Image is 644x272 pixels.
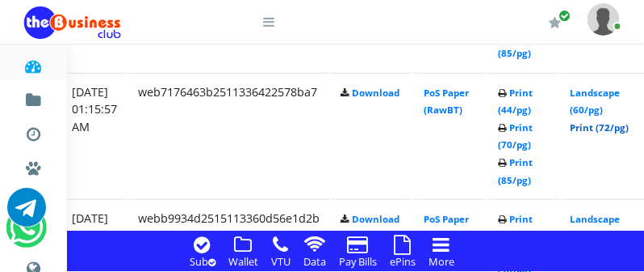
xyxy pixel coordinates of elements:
[352,213,399,225] a: Download
[334,252,382,270] a: Pay Bills
[7,200,46,227] a: Chat for support
[61,202,196,229] a: International VTU
[62,73,127,198] td: [DATE] 01:15:57 AM
[128,73,329,198] td: web7176463b2511336422578ba7
[352,87,399,99] a: Download
[571,213,621,243] a: Landscape (60/pg)
[559,10,571,22] span: Renew/Upgrade Subscription
[61,178,196,206] a: Nigerian VTU
[266,252,295,270] a: VTU
[10,220,43,247] a: Chat for support
[390,254,416,269] small: ePins
[24,112,43,151] a: Transactions
[429,254,454,269] small: More
[571,121,629,134] a: Print (72/pg)
[299,252,331,270] a: Data
[424,87,469,117] a: PoS Paper (RawBT)
[424,213,469,243] a: PoS Paper (RawBT)
[303,254,326,269] small: Data
[550,16,562,29] i: Renew/Upgrade Subscription
[271,254,291,269] small: VTU
[224,252,263,270] a: Wallet
[339,254,377,269] small: Pay Bills
[190,254,215,269] small: Sub
[499,29,533,59] a: Print (85/pg)
[24,78,43,117] a: Fund wallet
[385,252,420,270] a: ePins
[185,252,220,270] a: Sub
[499,87,533,117] a: Print (44/pg)
[499,213,533,243] a: Print (44/pg)
[588,3,620,35] img: User
[24,146,43,185] a: Miscellaneous Payments
[571,87,621,117] a: Landscape (60/pg)
[24,6,121,39] img: Logo
[24,44,43,83] a: Dashboard
[228,254,258,269] small: Wallet
[499,121,533,151] a: Print (70/pg)
[499,156,533,186] a: Print (85/pg)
